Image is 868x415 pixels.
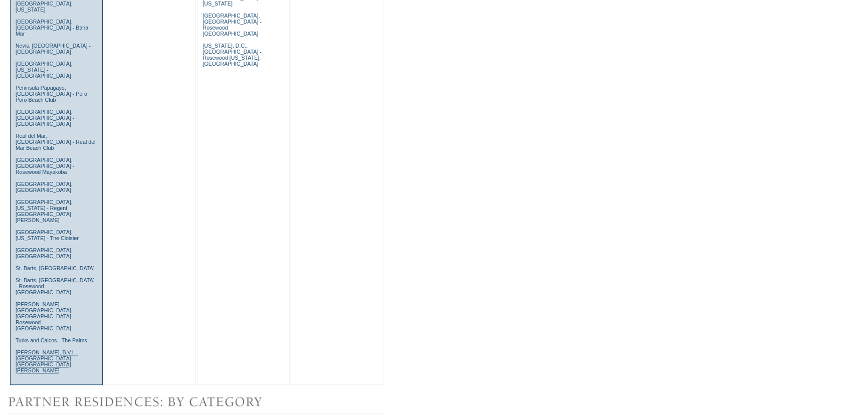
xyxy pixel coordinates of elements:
[16,19,88,37] a: [GEOGRAPHIC_DATA], [GEOGRAPHIC_DATA] - Baha Mar
[202,13,261,37] a: [GEOGRAPHIC_DATA], [GEOGRAPHIC_DATA] - Rosewood [GEOGRAPHIC_DATA]
[16,157,74,175] a: [GEOGRAPHIC_DATA], [GEOGRAPHIC_DATA] - Rosewood Mayakoba
[16,337,87,343] a: Turks and Caicos - The Palms
[16,85,87,103] a: Peninsula Papagayo, [GEOGRAPHIC_DATA] - Poro Poro Beach Club
[16,247,73,259] a: [GEOGRAPHIC_DATA], [GEOGRAPHIC_DATA]
[16,61,73,79] a: [GEOGRAPHIC_DATA], [US_STATE] - [GEOGRAPHIC_DATA]
[5,392,264,412] img: Destinations by Exclusive Resorts Alliances
[16,109,74,127] a: [GEOGRAPHIC_DATA], [GEOGRAPHIC_DATA] - [GEOGRAPHIC_DATA]
[16,265,95,271] a: St. Barts, [GEOGRAPHIC_DATA]
[16,301,74,331] a: [PERSON_NAME][GEOGRAPHIC_DATA], [GEOGRAPHIC_DATA] - Rosewood [GEOGRAPHIC_DATA]
[202,43,261,67] a: [US_STATE], D.C., [GEOGRAPHIC_DATA] - Rosewood [US_STATE], [GEOGRAPHIC_DATA]
[16,1,73,13] a: [GEOGRAPHIC_DATA], [US_STATE]
[16,43,91,55] a: Nevis, [GEOGRAPHIC_DATA] - [GEOGRAPHIC_DATA]
[16,229,79,241] a: [GEOGRAPHIC_DATA], [US_STATE] - The Cloister
[16,133,96,151] a: Real del Mar, [GEOGRAPHIC_DATA] - Real del Mar Beach Club
[16,277,95,295] a: St. Barts, [GEOGRAPHIC_DATA] - Rosewood [GEOGRAPHIC_DATA]
[16,349,78,373] a: [PERSON_NAME], B.V.I. - [GEOGRAPHIC_DATA] [GEOGRAPHIC_DATA][PERSON_NAME]
[16,181,73,193] a: [GEOGRAPHIC_DATA], [GEOGRAPHIC_DATA]
[16,199,73,223] a: [GEOGRAPHIC_DATA], [US_STATE] - Regent [GEOGRAPHIC_DATA][PERSON_NAME]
